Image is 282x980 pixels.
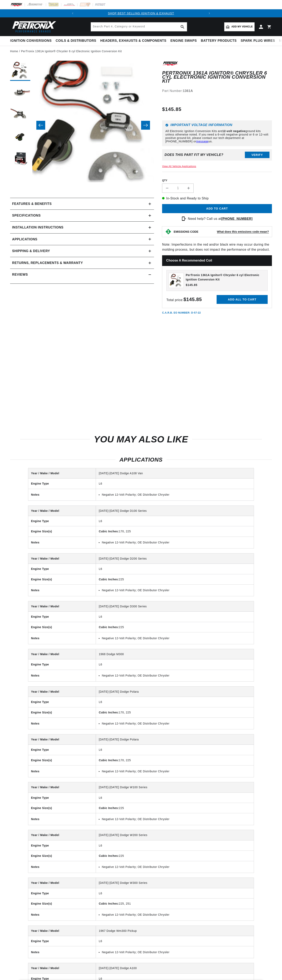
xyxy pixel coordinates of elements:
[96,782,254,792] td: [DATE]-[DATE] Dodge W100 Series
[99,711,119,714] strong: Cubic Inches:
[28,601,96,612] th: Year / Make / Model
[96,755,254,765] td: 170, 225
[10,61,30,81] button: Load image 1 in gallery view
[28,755,96,765] th: Engine Size(s)
[201,39,237,43] span: Battery Products
[28,830,96,840] th: Year / Make / Model
[10,83,30,103] button: Load image 2 in gallery view
[28,963,96,973] th: Year / Make / Model
[99,626,119,629] strong: Cubic Inches:
[96,554,254,564] td: [DATE]-[DATE] Dodge D200 Series
[10,257,154,269] summary: Returns, Replacements & Warranty
[165,153,223,157] div: Does This part fit My vehicle?
[102,721,251,726] li: Negative 12-Volt Polarity; OE Distributor Chrysler
[28,632,96,644] th: Notes
[28,782,96,792] th: Year / Make / Model
[165,129,269,143] p: All Electronic Ignition Conversion Kits are ground kits unless otherwise noted. If you need a 6-v...
[96,926,254,936] td: 1967 Dodge Wm300 Pickup
[196,140,209,143] a: message
[102,588,251,592] li: Negative 12-Volt Polarity; OE Distributor Chrysler
[69,9,77,17] button: Translation missing: en.sections.announcements.previous_announcement
[162,311,201,315] p: C.A.R.B. EO Number: D-57-22
[10,49,272,53] nav: breadcrumbs
[102,636,251,640] li: Negative 12-Volt Polarity; OE Distributor Chrysler
[10,457,272,462] h2: Applications
[245,152,269,158] button: Verify
[96,851,254,861] td: 225
[28,468,96,479] th: Year / Make / Model
[108,12,174,15] a: SHOP BEST SELLING IGNITION & EXHAUST
[28,813,96,825] th: Notes
[221,217,253,220] a: [PHONE_NUMBER]
[96,840,254,851] td: L6
[12,213,41,218] h2: Specifications
[96,564,254,574] td: L6
[162,61,272,315] div: Note: Imperfections in the red and/or black wire may occur during the molding process, but does n...
[241,39,275,43] span: Spark Plug Wires
[231,25,253,29] span: Add my vehicle
[77,11,205,16] div: 1 of 2
[162,88,272,94] div: Part Number:
[10,49,18,53] a: Home
[12,260,83,266] h2: Returns, Replacements & Warranty
[28,479,96,489] th: Engine Type
[96,888,254,898] td: L6
[96,687,254,697] td: [DATE]-[DATE] Dodge Polara
[96,899,254,909] td: 225, 251
[28,792,96,803] th: Engine Type
[174,230,269,234] button: EMISSIONS CODEWhat does this emissions code mean?
[10,234,154,245] a: Applications
[183,89,193,93] strong: 1361A
[20,436,262,443] h2: You may also like
[12,272,28,277] h2: Reviews
[96,707,254,717] td: 170, 225
[28,745,96,755] th: Engine Type
[96,878,254,888] td: [DATE]-[DATE] Dodge W300 Series
[99,578,119,581] strong: Cubic Inches:
[28,926,96,936] th: Year / Make / Model
[10,245,154,257] summary: Shipping & Delivery
[28,584,96,596] th: Notes
[96,830,254,840] td: [DATE]-[DATE] Dodge W200 Series
[99,530,119,533] strong: Cubic Inches:
[96,468,254,479] td: [DATE]-[DATE] Dodge A108 Van
[162,106,181,113] span: $145.85
[28,707,96,717] th: Engine Size(s)
[10,149,30,170] button: Load image 5 in gallery view
[28,554,96,564] th: Year / Make / Model
[224,22,255,31] a: Add my vehicle
[170,39,197,43] span: Engine Swaps
[162,255,272,266] h2: Choose a Recommended Coil
[100,39,166,43] span: Headers, Exhausts & Components
[99,759,119,762] strong: Cubic Inches:
[96,697,254,707] td: L6
[54,36,98,46] summary: Coils & Distributors
[28,670,96,681] th: Notes
[28,659,96,670] th: Engine Type
[28,574,96,584] th: Engine Size(s)
[28,516,96,526] th: Engine Type
[96,622,254,632] td: 225
[96,936,254,946] td: L6
[96,803,254,813] td: 225
[28,803,96,813] th: Engine Size(s)
[28,946,96,958] th: Notes
[166,298,202,302] span: Total price:
[28,718,96,729] th: Notes
[28,861,96,873] th: Notes
[162,196,272,201] p: In-Stock and Ready to Ship
[12,225,63,230] h2: Installation instructions
[36,121,45,130] button: Slide left
[28,888,96,898] th: Engine Type
[10,269,154,280] summary: Reviews
[28,506,96,516] th: Year / Make / Model
[141,121,150,130] button: Slide right
[96,659,254,670] td: L6
[96,516,254,526] td: L6
[77,11,205,16] div: Announcement
[99,806,119,810] strong: Cubic Inches:
[205,9,213,17] button: Translation missing: en.sections.announcements.next_announcement
[96,745,254,755] td: L6
[162,165,196,168] a: View All Vehicle Applications
[102,912,251,917] li: Negative 12-Volt Polarity; OE Distributor Chrysler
